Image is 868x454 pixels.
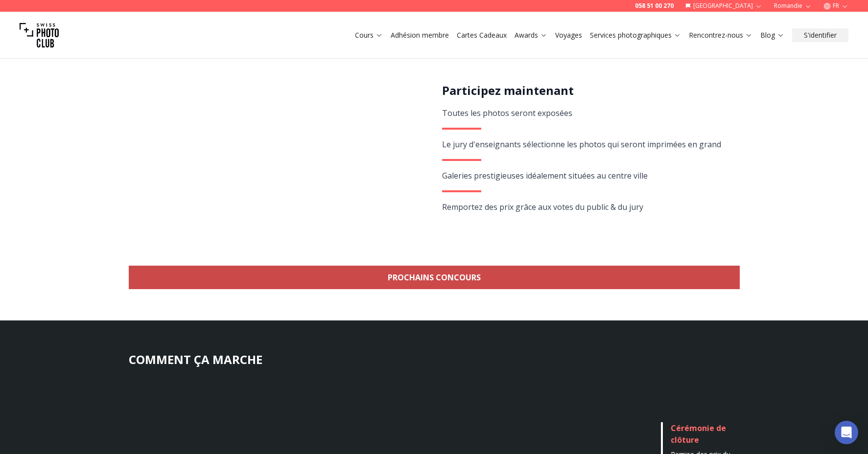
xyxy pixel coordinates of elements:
button: Rencontrez-nous [685,28,756,42]
a: Blog [760,30,784,40]
img: Swiss photo club [20,16,59,55]
a: Services photographiques [590,30,681,40]
button: Awards [511,28,551,42]
button: S'identifier [792,28,848,42]
button: Adhésion membre [387,28,453,42]
div: Open Intercom Messenger [835,421,858,444]
h3: COMMENT ÇA MARCHE [129,352,740,367]
a: Cartes Cadeaux [457,30,507,40]
button: Services photographiques [586,28,685,42]
span: Remportez des prix grâce aux votes du public & du jury [442,202,643,212]
a: Voyages [555,30,582,40]
button: Cours [351,28,387,42]
span: Galeries prestigieuses idéalement situées au centre ville [442,170,648,181]
button: Cartes Cadeaux [453,28,511,42]
a: Cours [355,30,383,40]
a: Awards [515,30,547,40]
h2: Participez maintenant [442,83,728,98]
button: Voyages [551,28,586,42]
span: Cérémonie de clôture [671,423,726,445]
span: Le jury d'enseignants sélectionne les photos qui seront imprimées en grand [442,139,721,150]
a: Prochains concours [129,266,740,289]
a: 058 51 00 270 [635,2,674,10]
span: Toutes les photos seront exposées [442,108,572,118]
a: Adhésion membre [391,30,449,40]
button: Blog [756,28,788,42]
a: Rencontrez-nous [689,30,752,40]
